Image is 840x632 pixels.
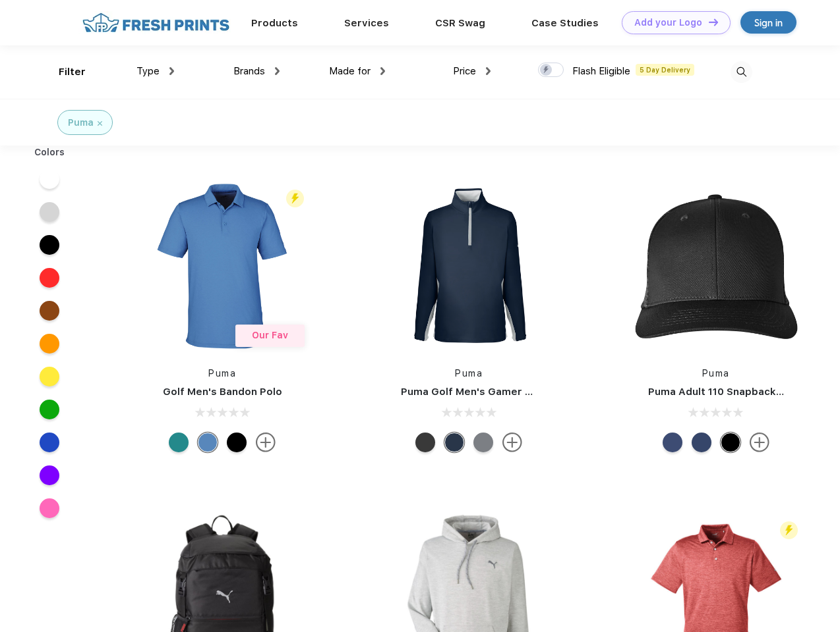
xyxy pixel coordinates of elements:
[628,178,804,354] img: func=resize&h=266
[381,178,556,354] img: func=resize&h=266
[740,11,796,34] a: Sign in
[68,116,94,130] div: Puma
[136,65,160,77] span: Type
[444,433,464,452] div: Navy Blazer
[233,65,265,77] span: Brands
[135,178,310,354] img: func=resize&h=266
[198,433,218,452] div: Lake Blue
[415,433,435,452] div: Puma Black
[329,65,371,77] span: Made for
[78,11,233,34] img: fo%20logo%202.webp
[502,433,522,452] img: more.svg
[251,17,298,29] a: Products
[59,65,86,80] div: Filter
[702,368,730,379] a: Puma
[473,433,493,452] div: Quiet Shade
[380,67,385,75] img: dropdown.png
[208,368,236,379] a: Puma
[275,67,280,75] img: dropdown.png
[286,190,304,207] img: flash_active_toggle.svg
[754,15,783,30] div: Sign in
[256,433,276,452] img: more.svg
[435,17,485,29] a: CSR Swag
[169,433,189,452] div: Green Lagoon
[663,433,682,452] div: Peacoat Qut Shd
[636,64,694,76] span: 5 Day Delivery
[731,61,752,83] img: desktop_search.svg
[98,121,102,126] img: filter_cancel.svg
[227,433,247,452] div: Puma Black
[634,17,702,28] div: Add your Logo
[780,521,798,539] img: flash_active_toggle.svg
[721,433,740,452] div: Pma Blk Pma Blk
[486,67,491,75] img: dropdown.png
[750,433,769,452] img: more.svg
[163,386,282,398] a: Golf Men's Bandon Polo
[169,67,174,75] img: dropdown.png
[692,433,711,452] div: Peacoat with Qut Shd
[24,145,75,159] div: Colors
[455,368,483,379] a: Puma
[572,65,630,77] span: Flash Eligible
[344,17,389,29] a: Services
[252,330,288,340] span: Our Fav
[453,65,476,77] span: Price
[709,18,718,26] img: DT
[401,386,609,398] a: Puma Golf Men's Gamer Golf Quarter-Zip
